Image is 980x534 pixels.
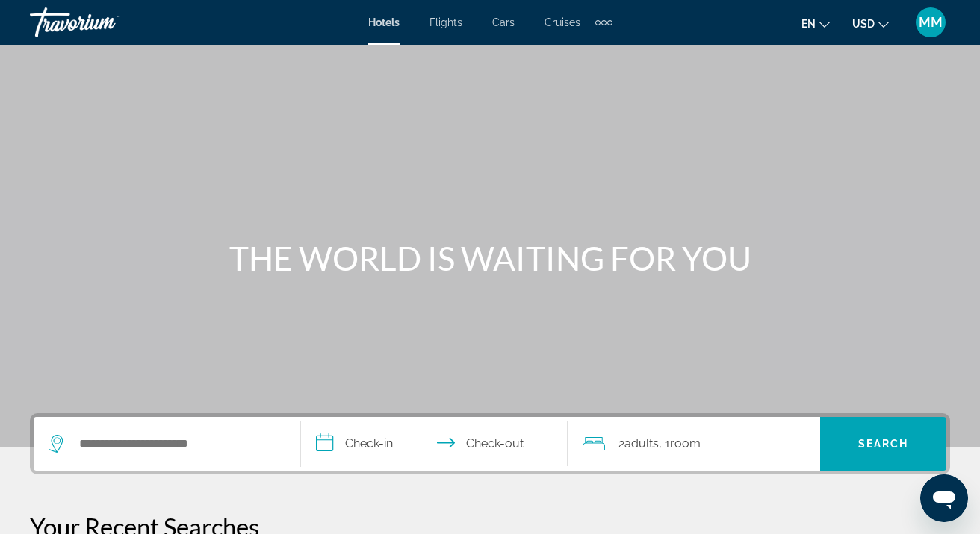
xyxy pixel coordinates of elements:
[368,16,400,28] a: Hotels
[30,3,179,42] a: Travorium
[820,417,946,471] button: Search
[801,18,816,30] span: en
[545,16,580,28] a: Cruises
[301,417,568,471] button: Select check in and out date
[34,417,946,471] div: Search widget
[624,436,659,450] span: Adults
[911,7,950,38] button: User Menu
[659,433,701,454] span: , 1
[919,15,943,30] span: MM
[670,436,701,450] span: Room
[852,18,875,30] span: USD
[595,10,612,34] button: Extra navigation items
[568,417,820,471] button: Travelers: 2 adults, 0 children
[78,433,278,455] input: Search hotel destination
[492,16,515,28] a: Cars
[852,13,889,34] button: Change currency
[920,474,968,522] iframe: Button to launch messaging window
[858,438,909,450] span: Search
[210,239,770,277] h1: THE WORLD IS WAITING FOR YOU
[429,16,462,28] a: Flights
[801,13,830,34] button: Change language
[618,433,659,454] span: 2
